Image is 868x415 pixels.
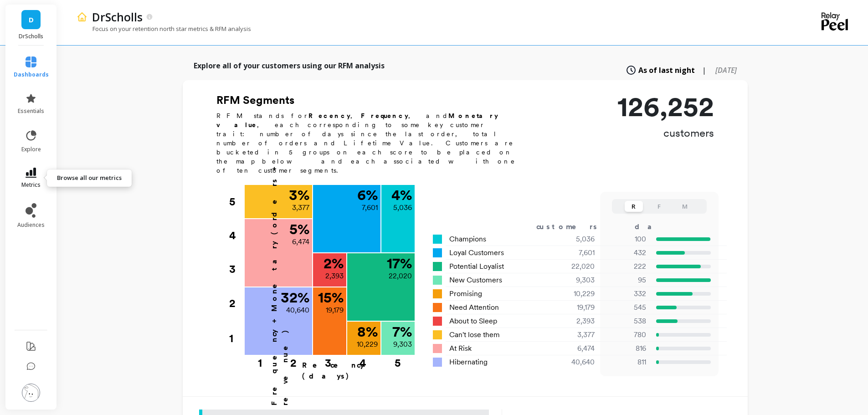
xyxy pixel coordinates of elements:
[229,219,244,252] div: 4
[638,65,695,76] span: As of last night
[318,290,344,305] p: 15 %
[229,185,244,219] div: 5
[292,236,309,247] p: 6,474
[289,222,309,236] p: 5 %
[625,201,643,212] button: R
[357,339,378,350] p: 10,229
[362,202,378,213] p: 7,601
[650,201,668,212] button: F
[606,302,646,313] p: 545
[380,356,415,365] div: 5
[606,288,646,299] p: 332
[449,329,500,340] span: Can't lose them
[392,324,412,339] p: 7 %
[540,329,606,340] div: 3,377
[77,25,251,33] p: Focus on your retention north star metrics & RFM analysis
[345,356,380,365] div: 4
[326,305,344,316] p: 19,179
[540,288,606,299] div: 10,229
[606,316,646,327] p: 538
[229,287,244,320] div: 2
[17,221,45,229] span: audiences
[308,112,350,119] b: Recency
[449,247,504,258] span: Loyal Customers
[540,343,606,354] div: 6,474
[216,93,526,108] h2: RFM Segments
[606,261,646,272] p: 222
[361,112,408,119] b: Frequency
[21,181,41,189] span: metrics
[715,65,737,75] span: [DATE]
[281,290,309,305] p: 32 %
[18,108,44,115] span: essentials
[357,188,378,202] p: 6 %
[389,271,412,282] p: 22,020
[92,9,143,25] p: DrScholls
[449,302,499,313] span: Need Attention
[540,275,606,286] div: 9,303
[292,202,309,213] p: 3,377
[606,343,646,354] p: 816
[536,221,610,232] div: customers
[540,316,606,327] div: 2,393
[216,111,526,175] p: RFM stands for , , and , each corresponding to some key customer trait: number of days since the ...
[393,339,412,350] p: 9,303
[449,343,472,354] span: At Risk
[449,357,488,368] span: Hibernating
[635,221,672,232] div: days
[15,33,48,40] p: DrScholls
[702,65,706,76] span: |
[676,201,694,212] button: M
[302,360,414,382] p: Recency (days)
[22,384,40,402] img: profile picture
[325,271,344,282] p: 2,393
[606,247,646,258] p: 432
[606,329,646,340] p: 780
[540,234,606,245] div: 5,036
[77,11,87,22] img: header icon
[449,316,497,327] span: About to Sleep
[194,60,385,71] p: Explore all of your customers using our RFM analysis
[606,275,646,286] p: 95
[606,357,646,368] p: 811
[449,288,482,299] span: Promising
[229,252,244,286] div: 3
[229,321,244,356] div: 1
[540,247,606,258] div: 7,601
[540,357,606,368] div: 40,640
[606,234,646,245] p: 100
[269,136,291,405] p: Frequency + Monetary (orders + revenue)
[617,93,714,120] p: 126,252
[617,126,714,140] p: customers
[449,234,486,245] span: Champions
[357,324,378,339] p: 8 %
[540,302,606,313] div: 19,179
[289,188,309,202] p: 3 %
[391,188,412,202] p: 4 %
[449,261,504,272] span: Potential Loyalist
[387,256,412,271] p: 17 %
[540,261,606,272] div: 22,020
[311,356,345,365] div: 3
[241,356,279,365] div: 1
[21,146,41,153] span: explore
[29,15,34,25] span: D
[449,275,502,286] span: New Customers
[393,202,412,213] p: 5,036
[14,71,49,78] span: dashboards
[324,256,344,271] p: 2 %
[286,305,309,316] p: 40,640
[276,356,311,365] div: 2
